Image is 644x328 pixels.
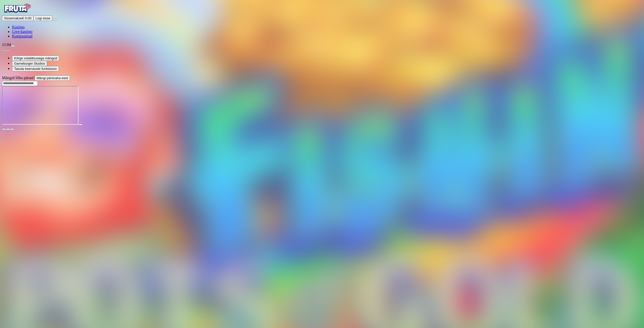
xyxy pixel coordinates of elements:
[2,50,6,51] button: prev slide
[37,76,68,80] span: Mängi pärisraha eest
[12,29,32,34] a: poker-chip iconLive-kasiino
[14,67,57,71] span: Tasuta keerutuste funktsioon
[22,16,31,20] span: € 0.00
[6,128,10,130] button: chevron-down icon
[52,19,56,20] button: menu
[12,66,59,71] button: Tasuta keerutuste funktsioon
[14,56,57,60] span: Kõrge volatiilsusega mängud
[78,124,83,125] button: play icon
[2,16,33,21] button: Sissemakseplus icon€ 0.00
[4,16,22,20] span: Sissemakse
[2,42,11,47] span: 11:04
[11,45,15,47] button: live-chat
[35,16,50,20] span: Logi sisse
[10,128,14,130] button: fullscreen icon
[12,34,32,38] a: gift-inverted iconKampaaniad
[2,11,32,15] a: Fruta
[12,25,25,29] a: diamond iconKasiino
[33,16,52,21] button: Logi sisse
[2,81,38,86] input: Search
[2,2,32,15] img: Fruta
[2,2,642,38] nav: Primary
[12,56,59,61] button: Kõrge volatiilsusega mängud
[6,50,10,51] button: next slide
[12,25,25,29] span: Kasiino
[2,128,6,130] button: close icon
[12,61,47,66] button: Gameburger Studios
[2,75,642,81] div: Mängid lõbu pärast!
[35,75,70,81] button: Mängi pärisraha eest
[2,86,78,125] iframe: Fishin' Pots of Gold: Gold Blitz
[14,62,45,65] span: Gameburger Studios
[12,29,32,34] span: Live-kasiino
[12,34,32,38] span: Kampaaniad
